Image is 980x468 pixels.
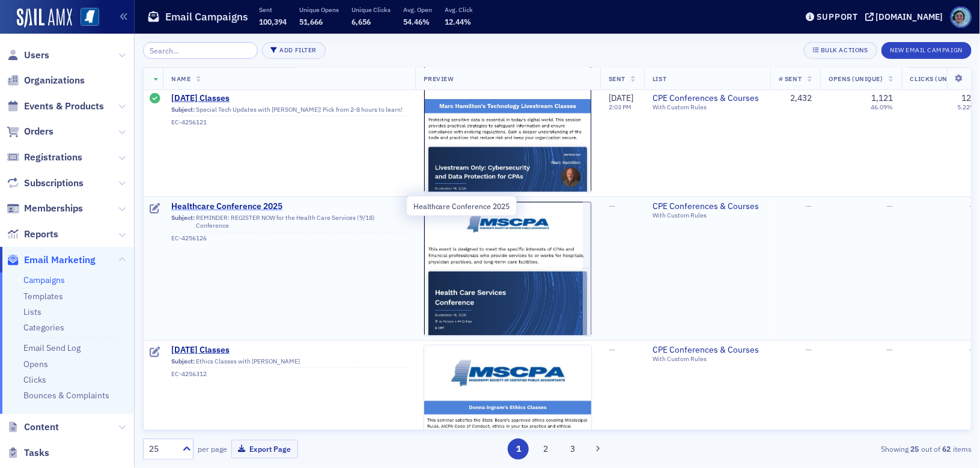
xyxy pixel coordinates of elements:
[7,74,85,87] a: Organizations
[24,74,85,87] span: Organizations
[910,74,966,83] span: Clicks (Unique)
[821,47,868,53] div: Bulk Actions
[165,10,248,24] h1: Email Campaigns
[171,93,407,104] a: [DATE] Classes
[171,370,407,378] div: EC-4256312
[24,151,82,164] span: Registrations
[23,322,64,333] a: Categories
[872,93,893,104] div: 1,121
[865,13,948,21] button: [DOMAIN_NAME]
[171,201,407,212] a: Healthcare Conference 2025
[403,5,432,14] p: Avg. Open
[7,151,82,164] a: Registrations
[23,374,46,385] a: Clicks
[171,234,407,242] div: EC-4256126
[352,17,371,26] span: 6,656
[508,439,529,460] button: 1
[7,125,53,138] a: Orders
[7,49,49,62] a: Users
[299,5,339,14] p: Unique Opens
[887,344,893,355] span: —
[150,93,161,105] div: Sent
[908,443,921,454] strong: 25
[970,344,976,355] span: —
[171,106,195,114] span: Subject:
[406,196,517,216] div: Healthcare Conference 2025
[7,177,84,190] a: Subscriptions
[881,42,972,59] button: New Email Campaign
[653,211,762,219] div: With Custom Rules
[779,93,812,104] div: 2,432
[24,49,49,62] span: Users
[805,344,812,355] span: —
[424,74,454,83] span: Preview
[653,104,762,112] div: With Custom Rules
[24,177,84,190] span: Subscriptions
[7,228,58,241] a: Reports
[7,202,83,215] a: Memberships
[962,93,976,104] div: 127
[403,17,430,26] span: 54.46%
[150,203,161,215] div: Draft
[24,254,96,267] span: Email Marketing
[609,93,633,103] span: [DATE]
[72,8,99,28] a: View Homepage
[881,44,972,55] a: New Email Campaign
[876,11,943,22] div: [DOMAIN_NAME]
[871,104,893,112] div: 46.09%
[829,74,883,83] span: Opens (Unique)
[779,74,802,83] span: # Sent
[171,345,407,356] a: [DATE] Classes
[805,201,812,211] span: —
[352,5,391,14] p: Unique Clicks
[23,306,41,317] a: Lists
[259,5,287,14] p: Sent
[23,291,63,302] a: Templates
[653,345,762,356] a: CPE Conferences & Courses
[704,443,972,454] div: Showing out of items
[7,421,59,434] a: Content
[299,17,323,26] span: 51,666
[24,421,59,434] span: Content
[171,357,195,365] span: Subject:
[24,202,83,215] span: Memberships
[609,344,615,355] span: —
[609,74,625,83] span: Sent
[562,439,583,460] button: 3
[259,17,287,26] span: 100,394
[23,342,81,353] a: Email Send Log
[17,8,72,28] img: SailAMX
[198,443,227,454] label: per page
[171,214,195,229] span: Subject:
[609,103,632,112] time: 2:03 PM
[653,201,762,212] a: CPE Conferences & Courses
[653,355,762,363] div: With Custom Rules
[150,347,161,359] div: Draft
[817,11,858,22] div: Support
[535,439,556,460] button: 2
[958,104,976,112] div: 5.22%
[940,443,953,454] strong: 62
[171,214,407,232] div: REMINDER: REGISTER NOW for the Health Care Services (9/18) Conference
[653,74,666,83] span: List
[171,357,407,368] div: Ethics Classes with [PERSON_NAME]
[24,125,53,138] span: Orders
[7,446,49,460] a: Tasks
[23,359,48,369] a: Opens
[653,93,762,104] a: CPE Conferences & Courses
[951,7,972,28] span: Profile
[445,17,471,26] span: 12.44%
[81,8,99,26] img: SailAMX
[7,254,96,267] a: Email Marketing
[24,446,49,460] span: Tasks
[171,118,407,126] div: EC-4256121
[445,5,473,14] p: Avg. Click
[24,100,104,113] span: Events & Products
[23,390,109,401] a: Bounces & Complaints
[171,74,190,83] span: Name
